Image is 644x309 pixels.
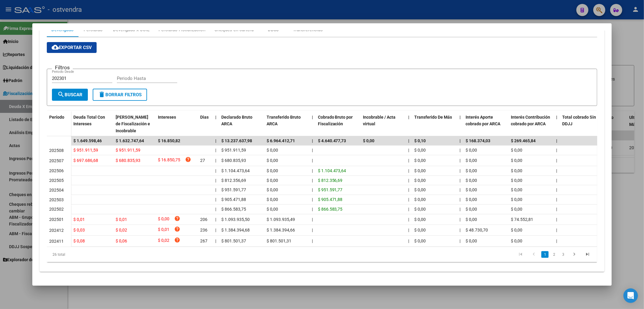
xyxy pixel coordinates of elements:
[49,228,64,233] span: 202412
[73,148,98,153] span: $ 951.911,59
[466,168,477,173] span: $ 0,00
[511,207,523,212] span: $ 0,00
[511,115,550,127] span: Interés Contribución cobrado por ARCA
[73,115,105,127] span: Deuda Total Con Intereses
[511,187,523,192] span: $ 0,00
[312,187,313,192] span: |
[49,158,64,163] span: 202507
[215,238,216,243] span: |
[528,251,540,258] a: go to previous page
[174,237,180,243] i: help
[52,89,88,101] button: Buscar
[98,92,142,97] span: Borrar Filtros
[215,217,216,222] span: |
[460,168,461,173] span: |
[215,228,216,232] span: |
[174,215,180,222] i: help
[511,238,523,243] span: $ 0,00
[185,156,191,163] i: help
[221,115,252,127] span: Declarado Bruto ARCA
[215,148,216,153] span: |
[267,115,301,127] span: Transferido Bruto ARCA
[49,148,64,153] span: 202508
[158,237,169,245] span: $ 0,02
[460,148,461,153] span: |
[463,111,509,137] datatable-header-cell: Interés Aporte cobrado por ARCA
[198,111,213,137] datatable-header-cell: Dias
[406,111,412,137] datatable-header-cell: |
[511,197,523,202] span: $ 0,00
[318,115,353,127] span: Cobrado Bruto por Fiscalización
[556,238,557,243] span: |
[415,115,452,120] span: Transferido De Más
[267,187,278,192] span: $ 0,00
[511,158,523,163] span: $ 0,00
[460,138,461,143] span: |
[221,158,246,163] span: $ 680.835,93
[409,238,409,243] span: |
[556,197,557,202] span: |
[562,115,596,127] span: Total cobrado Sin DDJJ
[466,115,501,127] span: Interés Aporte cobrado por ARCA
[71,111,113,137] datatable-header-cell: Deuda Total Con Intereses
[318,207,343,212] span: $ 866.583,75
[200,228,207,232] span: 236
[158,156,180,165] span: $ 16.850,75
[221,168,250,173] span: $ 1.104.473,64
[466,207,477,212] span: $ 0,00
[116,217,127,222] span: $ 0,01
[264,111,309,137] datatable-header-cell: Transferido Bruto ARCA
[511,138,536,143] span: $ 269.465,84
[511,168,523,173] span: $ 0,00
[221,138,252,143] span: $ 13.237.637,98
[457,111,463,137] datatable-header-cell: |
[158,215,169,224] span: $ 0,00
[318,138,346,143] span: $ 4.640.477,73
[267,238,291,243] span: $ 801.501,31
[49,207,64,212] span: 202502
[515,251,526,258] a: go to first page
[116,148,140,153] span: $ 951.911,59
[267,178,278,183] span: $ 0,00
[221,187,246,192] span: $ 951.591,77
[49,239,64,244] span: 202411
[460,178,461,183] span: |
[200,238,207,243] span: 267
[460,217,461,222] span: |
[312,115,313,120] span: |
[556,207,557,212] span: |
[409,178,409,183] span: |
[52,64,73,71] h3: Filtros
[116,115,150,133] span: [PERSON_NAME] de Fiscalización e Incobrable
[460,197,461,202] span: |
[215,187,216,192] span: |
[415,197,426,202] span: $ 0,00
[316,111,361,137] datatable-header-cell: Cobrado Bruto por Fiscalización
[113,111,155,137] datatable-header-cell: Deuda Bruta Neto de Fiscalización e Incobrable
[267,197,278,202] span: $ 0,00
[312,178,313,183] span: |
[550,251,558,258] a: 2
[49,178,64,183] span: 202505
[409,217,409,222] span: |
[466,238,477,243] span: $ 0,00
[460,238,461,243] span: |
[57,92,82,97] span: Buscar
[312,148,313,153] span: |
[556,148,557,153] span: |
[511,148,523,153] span: $ 0,00
[312,138,313,143] span: |
[267,217,295,222] span: $ 1.093.935,49
[116,138,144,143] span: $ 1.632.747,64
[409,207,409,212] span: |
[215,115,216,120] span: |
[267,207,278,212] span: $ 0,00
[556,138,558,143] span: |
[511,228,523,232] span: $ 0,00
[155,111,198,137] datatable-header-cell: Intereses
[215,178,216,183] span: |
[318,168,346,173] span: $ 1.104.473,64
[200,158,205,163] span: 27
[415,178,426,183] span: $ 0,00
[98,91,105,98] mat-icon: delete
